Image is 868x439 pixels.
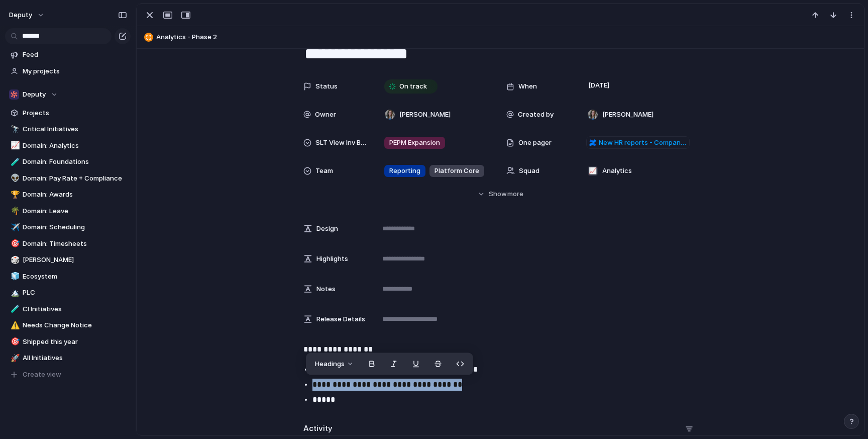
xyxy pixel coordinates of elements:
[23,66,127,76] span: My projects
[303,423,333,434] h2: Activity
[5,367,131,382] button: Create view
[9,190,19,200] button: 🏆
[23,157,127,167] span: Domain: Foundations
[5,350,131,366] a: 🚀All Initiatives
[315,166,333,176] span: Team
[5,64,131,79] a: My projects
[23,206,127,216] span: Domain: Leave
[23,370,61,380] span: Create view
[11,287,18,299] div: 🏔️
[519,166,539,176] span: Squad
[5,187,131,202] a: 🏆Domain: Awards
[435,166,479,176] span: Platform Core
[23,288,127,298] span: PLC
[315,81,338,92] span: Status
[11,205,18,217] div: 🌴
[11,254,18,266] div: 🎲
[303,185,697,203] button: Showmore
[11,156,18,168] div: 🧪
[11,238,18,249] div: 🎯
[518,110,554,120] span: Created by
[5,334,131,349] a: 🎯Shipped this year
[23,108,127,118] span: Projects
[5,236,131,251] a: 🎯Domain: Timesheets
[5,122,131,137] a: 🔭Critical Initiatives
[489,189,507,199] span: Show
[389,166,420,176] span: Reporting
[507,189,523,199] span: more
[315,359,345,369] span: Headings
[5,285,131,300] a: 🏔️PLC
[518,81,537,92] span: When
[399,110,451,120] span: [PERSON_NAME]
[23,173,127,184] span: Domain: Pay Rate + Compliance
[23,190,127,200] span: Domain: Awards
[11,124,18,135] div: 🔭
[5,47,131,62] a: Feed
[23,255,127,265] span: [PERSON_NAME]
[9,141,19,151] button: 📈
[315,138,368,148] span: SLT View Inv Bucket
[5,106,131,121] a: Projects
[9,206,19,216] button: 🌴
[23,141,127,151] span: Domain: Analytics
[23,90,46,100] span: Deputy
[5,154,131,169] a: 🧪Domain: Foundations
[9,320,19,330] button: ⚠️
[315,110,336,120] span: Owner
[11,353,18,364] div: 🚀
[11,320,18,331] div: ⚠️
[9,124,19,134] button: 🔭
[9,255,19,265] button: 🎲
[599,138,687,148] span: New HR reports - Company docs ESS Kudos
[11,336,18,347] div: 🎯
[23,320,127,330] span: Needs Change Notice
[9,304,19,314] button: 🧪
[316,224,338,234] span: Design
[141,29,859,45] button: Analytics - Phase 2
[23,50,127,60] span: Feed
[9,288,19,298] button: 🏔️
[23,124,127,134] span: Critical Initiatives
[5,7,50,23] button: deputy
[11,140,18,151] div: 📈
[11,172,18,184] div: 👽
[5,220,131,235] a: ✈️Domain: Scheduling
[23,337,127,347] span: Shipped this year
[23,222,127,232] span: Domain: Scheduling
[11,271,18,282] div: 🧊
[5,138,131,153] a: 📈Domain: Analytics
[9,173,19,184] button: 👽
[5,269,131,284] a: 🧊Ecosystem
[5,171,131,186] a: 👽Domain: Pay Rate + Compliance
[11,303,18,315] div: 🧪
[23,353,127,363] span: All Initiatives
[518,138,552,148] span: One pager
[156,32,859,42] span: Analytics - Phase 2
[5,302,131,317] a: 🧪CI Initiatives
[5,318,131,333] a: ⚠️Needs Change Notice
[5,87,131,102] button: Deputy
[316,284,336,294] span: Notes
[9,10,32,20] span: deputy
[9,272,19,282] button: 🧊
[5,252,131,268] a: 🎲[PERSON_NAME]
[602,166,632,176] span: Analytics
[5,204,131,219] a: 🌴Domain: Leave
[586,136,690,149] a: New HR reports - Company docs ESS Kudos
[588,166,598,176] div: 📈
[602,110,654,120] span: [PERSON_NAME]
